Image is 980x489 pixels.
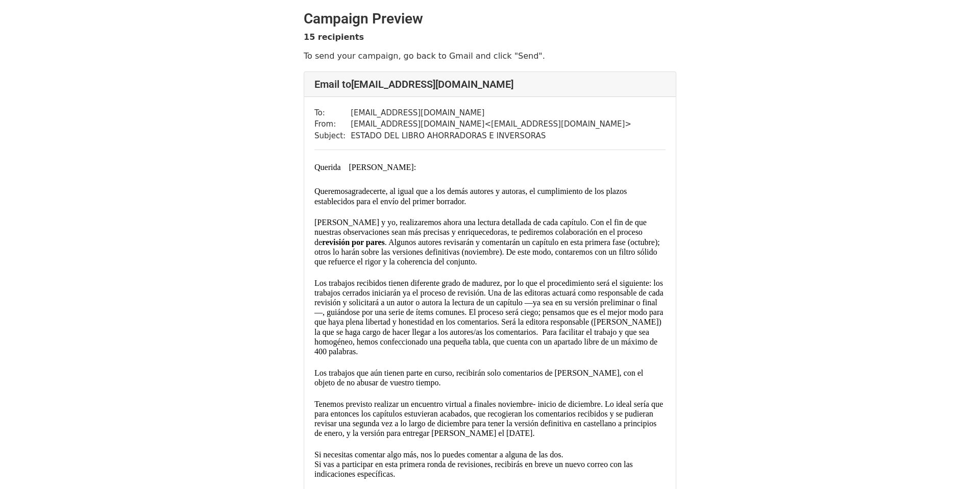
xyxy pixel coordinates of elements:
span: Tenemos previsto realizar un encuentro virtual a finales noviembre- inicio de diciembre. Lo ideal... [314,400,665,438]
span: . Algunos autores revisarán y comentarán un capítulo en esta primera fase (octubre); otros lo har... [314,238,662,266]
strong: 15 recipients [304,32,364,42]
h2: Campaign Preview [304,10,676,28]
td: [EMAIL_ADDRESS][DOMAIN_NAME] [351,107,631,119]
td: ESTADO DEL LIBRO AHORRADORAS E INVERSORAS [351,130,631,142]
p: To send your campaign, go back to Gmail and click "Send". [304,51,676,61]
span: Los trabajos recibidos tienen diferente grado de madurez, por lo que el procedimiento será el sig... [314,279,666,356]
td: [EMAIL_ADDRESS][DOMAIN_NAME] < [EMAIL_ADDRESS][DOMAIN_NAME] > [351,118,631,130]
span: [PERSON_NAME] y yo, realizaremos ahora una lectura detallada de cada capítulo. Con el fin de que ... [314,218,649,246]
span: Los trabajos que aún tienen parte en curso, recibirán solo comentarios de [PERSON_NAME], con el o... [314,369,645,387]
span: Si necesitas comentar algo más, nos lo puedes comentar a alguna de las dos. [314,450,563,459]
h4: Email to [EMAIL_ADDRESS][DOMAIN_NAME] [314,78,666,90]
td: Subject: [314,130,351,142]
span: revisión por pares [322,238,385,247]
span: Queremos , al igual que a los demás autores y autoras, el cumplimiento de los plazos establecidos... [314,187,629,205]
span: Si vas a participar en esta primera ronda de revisiones, recibirás en breve un nuevo correo con l... [314,460,635,478]
span: Querida [PERSON_NAME]: [314,163,416,172]
td: From: [314,118,351,130]
span: agradecerte [348,187,386,195]
td: To: [314,107,351,119]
